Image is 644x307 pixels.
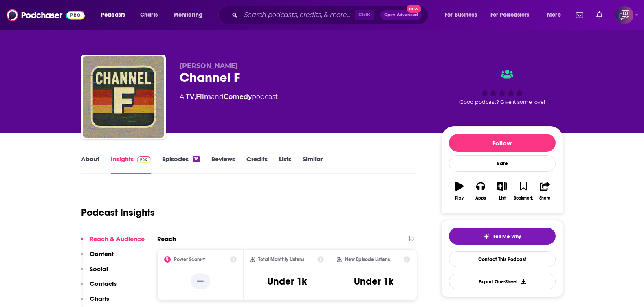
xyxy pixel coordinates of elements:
[195,93,196,101] span: ,
[90,235,145,243] p: Reach & Audience
[491,176,512,206] button: List
[180,62,238,70] span: [PERSON_NAME]
[246,155,268,174] a: Credits
[615,6,633,24] span: Logged in as corioliscompany
[483,233,490,240] img: tell me why sparkle
[137,156,151,163] img: Podchaser Pro
[140,9,158,21] span: Charts
[449,228,556,245] button: tell me why sparkleTell Me Why
[241,9,355,22] input: Search podcasts, credits, & more...
[615,6,633,24] button: Show profile menu
[191,273,210,289] p: --
[514,196,533,201] div: Bookmark
[81,206,155,219] h1: Podcast Insights
[267,275,307,287] h3: Under 1k
[384,13,418,17] span: Open Advanced
[135,9,163,22] a: Charts
[513,176,534,206] button: Bookmark
[485,9,541,22] button: open menu
[475,196,486,201] div: Apps
[615,6,633,24] img: User Profile
[445,9,477,21] span: For Business
[345,257,390,262] h2: New Episode Listens
[441,62,563,112] div: Good podcast? Give it some love!
[449,176,470,206] button: Play
[168,9,213,22] button: open menu
[490,9,530,21] span: For Podcasters
[354,275,393,287] h3: Under 1k
[180,92,278,102] div: A podcast
[455,196,464,201] div: Play
[81,250,114,265] button: Content
[449,251,556,267] a: Contact This Podcast
[157,235,176,243] h2: Reach
[547,9,561,21] span: More
[258,257,304,262] h2: Total Monthly Listens
[186,93,195,101] a: TV
[449,155,556,172] div: Rate
[81,280,117,295] button: Contacts
[95,9,136,22] button: open menu
[439,9,487,22] button: open menu
[593,8,606,22] a: Show notifications dropdown
[499,196,506,201] div: List
[81,265,108,280] button: Social
[90,280,117,287] p: Contacts
[226,6,436,24] div: Search podcasts, credits, & more...
[211,93,224,101] span: and
[303,155,323,174] a: Similar
[174,9,202,21] span: Monitoring
[449,274,556,289] button: Export One-Sheet
[111,155,151,174] a: InsightsPodchaser Pro
[174,257,206,262] h2: Power Score™
[83,56,164,138] img: Channel F
[449,134,556,152] button: Follow
[81,235,145,250] button: Reach & Audience
[380,10,422,20] button: Open AdvancedNew
[279,155,291,174] a: Lists
[534,176,555,206] button: Share
[211,155,235,174] a: Reviews
[470,176,491,206] button: Apps
[541,9,571,22] button: open menu
[90,250,114,258] p: Content
[90,265,108,273] p: Social
[196,93,211,101] a: Film
[573,8,587,22] a: Show notifications dropdown
[493,233,521,240] span: Tell Me Why
[459,99,545,105] span: Good podcast? Give it some love!
[7,7,85,23] img: Podchaser - Follow, Share and Rate Podcasts
[407,5,421,13] span: New
[355,10,374,20] span: Ctrl K
[193,156,200,162] div: 18
[539,196,550,201] div: Share
[101,9,125,21] span: Podcasts
[224,93,252,101] a: Comedy
[81,155,99,174] a: About
[90,295,109,303] p: Charts
[162,155,200,174] a: Episodes18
